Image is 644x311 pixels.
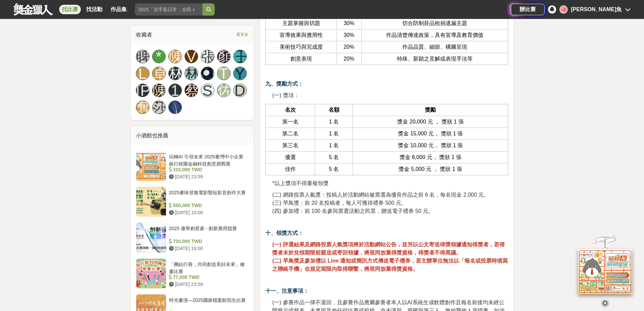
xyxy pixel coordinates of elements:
[169,153,246,166] div: 玩轉AI 引領未來 2025臺灣中小企業銀行校園金融科技創意挑戰賽
[285,107,296,113] span: 名次
[169,297,246,310] div: 時光畫境—2025國家檔案館寫生比賽
[397,119,464,125] span: 獎金 20,000 元 ， 獎狀 1 張
[425,107,436,113] span: 獎勵
[136,258,249,289] a: 「團結行善，共同創造美好未來」繪畫比賽 77,000 TWD [DATE] 23:59
[201,67,214,80] img: Avatar
[402,20,467,26] span: 切合防制菸品稅捐逃漏主題
[136,32,152,38] span: 收藏者
[201,50,214,63] a: 張
[217,84,231,97] a: 佐
[560,6,567,13] img: Avatar
[185,67,198,80] a: 林
[130,126,254,145] div: 小酒館也推薦
[282,20,320,26] span: 主題掌握與切題
[201,84,214,97] a: S
[152,84,166,97] a: 陳
[169,274,246,281] div: 77,000 TWD
[329,107,339,113] span: 名額
[233,84,247,97] a: D
[169,209,246,216] div: [DATE] 10:00
[400,154,461,160] span: 獎金 8,000 元， 獎狀 1 張
[329,142,339,148] span: 1 名
[136,186,249,217] a: 2025麥味登微電影暨短影音創作大賽 550,000 TWD [DATE] 10:00
[168,101,182,114] a: Avatar
[343,32,354,38] span: 30%
[59,5,81,14] a: 找比賽
[511,4,545,15] a: 辦比賽
[217,67,231,80] a: T
[152,67,166,80] a: 卓
[386,32,483,38] span: 作品清楚傳達政策，具有宣導及教育價值
[280,44,323,50] span: 美術技巧與完成度
[136,84,149,97] a: [PERSON_NAME]
[272,92,299,98] span: (一) 獎項：
[236,31,248,38] span: 看更多
[265,288,309,294] strong: 十一、注意事項：
[201,67,214,80] a: Avatar
[282,142,299,148] span: 第三名
[84,5,105,14] a: 找活動
[169,202,246,209] div: 550,000 TWD
[282,131,299,136] span: 第二名
[233,50,247,63] a: 王
[272,242,504,256] strong: (一) 評選結果及網路投票人氣獎項將於活動網站公告，並另以公文寄送得獎領據通知得獎者，若得獎者未於兌領期限前親送或寄回領據，將視同放棄得獎資格，得獎者不得異議。
[168,67,182,80] a: 林
[185,50,198,63] a: V
[329,119,339,125] span: 1 名
[272,258,508,272] strong: (二) 早鳥獎及參加禮以 Line 通知或簡訊方式傳送電子禮券，若主辦單位無法以「報名或投票時填寫之聯絡手機」在規定期限內取得聯繫，將視同放棄得獎資格。
[282,119,299,125] span: 第一名
[152,101,166,114] a: 莎
[169,238,246,245] div: 720,000 TWD
[265,230,303,236] strong: 十、領獎方式：
[136,222,249,253] a: 2025 康寧創星家 - 創新應用競賽 720,000 TWD [DATE] 16:00
[108,5,129,14] a: 作品集
[343,56,354,62] span: 20%
[136,67,149,80] div: L
[265,81,303,87] strong: 九、獎勵方式：
[329,166,339,172] span: 5 名
[169,261,246,274] div: 「團結行善，共同創造美好未來」繪畫比賽
[578,246,632,291] img: d2146d9a-e6f6-4337-9592-8cefde37ba6b.png
[285,154,296,160] span: 優選
[168,84,182,97] a: 1
[185,84,198,97] a: 蔡
[398,131,463,136] span: 獎金 15,000 元， 獎狀 1 張
[168,50,182,63] a: 陳
[280,32,323,38] span: 宣導效果與應用性
[136,151,249,181] a: 玩轉AI 引領未來 2025臺灣中小企業銀行校園金融科技創意挑戰賽 310,000 TWD [DATE] 23:59
[329,154,339,160] span: 5 名
[343,44,354,50] span: 20%
[272,208,433,214] span: (四) 參加禮：前 100 名參與票選活動之民眾，贈送電子禮券 50 元。
[398,142,463,148] span: 獎金 10,000 元， 獎狀 1 張
[402,44,467,50] span: 作品品質、細節、構圖呈現
[233,67,247,80] a: Y
[290,56,312,62] span: 創意表現
[571,5,622,14] div: [PERSON_NAME]魚
[169,166,246,173] div: 310,000 TWD
[272,192,489,198] span: (二) 網路投票人氣獎：投稿人於活動網站被票選為優良作品之前 6 名，每名現金 2,000 元。
[169,189,246,202] div: 2025麥味登微電影暨短影音創作大賽
[135,3,202,16] input: 2025「洗手新日常：全民 ALL IN」洗手歌全台徵選
[136,101,149,114] a: 奪
[272,180,328,186] span: *以上獎項不得重複領獎
[169,245,246,252] div: [DATE] 16:00
[169,281,246,288] div: [DATE] 23:59
[217,50,231,63] div: 顏
[169,173,246,180] div: [DATE] 23:59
